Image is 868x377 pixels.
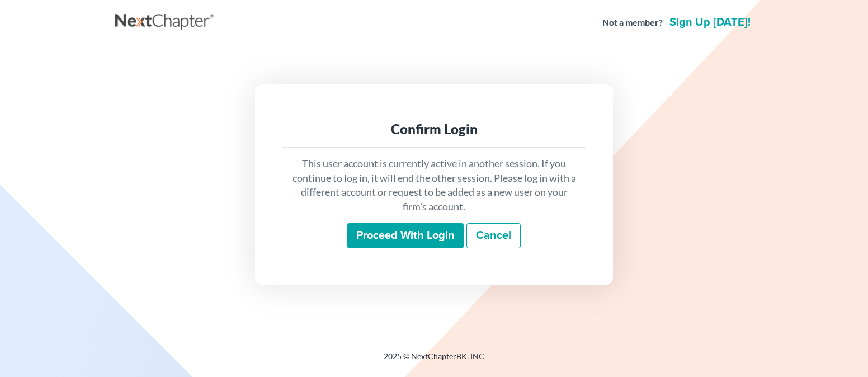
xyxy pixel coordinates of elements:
div: Confirm Login [291,120,577,138]
strong: Not a member? [602,16,663,29]
p: This user account is currently active in another session. If you continue to log in, it will end ... [291,157,577,214]
input: Proceed with login [347,223,464,249]
a: Sign up [DATE]! [667,17,753,28]
div: 2025 © NextChapterBK, INC [115,351,753,371]
a: Cancel [466,223,521,249]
